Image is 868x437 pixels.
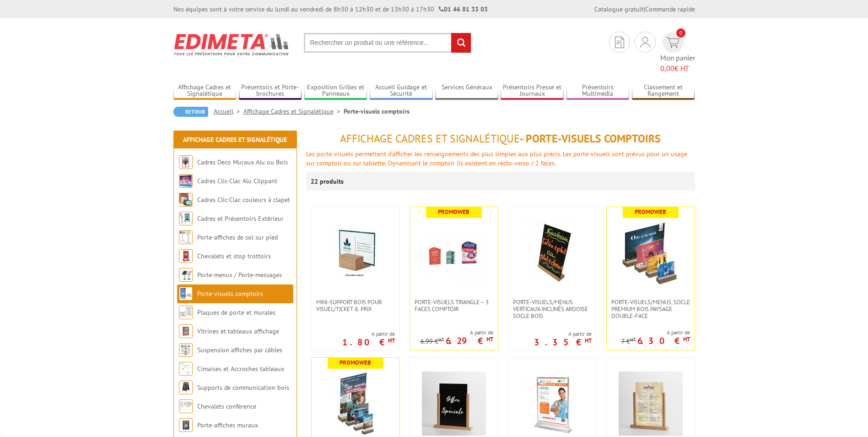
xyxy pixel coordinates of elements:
[666,37,679,48] img: devis rapide
[594,5,644,13] a: Catalogue gratuit
[312,299,399,312] a: Mini-support bois pour visuel/ticket & prix
[438,336,444,343] sup: HT
[179,287,193,300] img: Porte-visuels comptoirs
[388,337,395,344] sup: HT
[197,402,256,410] a: Chevalets conférence
[619,371,683,436] img: Porte-Visuels/Menus Plexiglass Verticaux Socle Bois 2 Montants
[197,271,282,279] a: Porte-menus / Porte-messages
[585,337,592,344] sup: HT
[197,308,275,317] a: Plaques de porte et murales
[173,27,290,61] img: Edimeta
[342,330,395,338] span: A partir de
[438,208,469,216] b: Promoweb
[197,421,258,429] a: Porte-affiches muraux
[243,107,344,115] a: Affichage Cadres et Signalétique
[683,335,690,343] sup: HT
[197,383,289,392] a: Supports de communication bois
[197,196,290,204] a: Cadres Clic-Clac couleurs à clapet
[611,299,690,319] span: PORTE-VISUELS/MENUS, SOCLE PREMIUM BOIS PAYSAGE DOUBLE-FACE
[197,158,288,166] a: Cadres Deco Muraux Alu ou Bois
[421,338,444,345] p: 6.99 €
[179,155,193,169] img: Cadres Deco Muraux Alu ou Bois
[513,299,592,319] span: Porte-Visuels/Menus verticaux-inclinés ardoise socle bois
[316,299,395,312] span: Mini-support bois pour visuel/ticket & prix
[179,249,193,263] img: Chevalets et stop trottoirs
[630,336,636,343] sup: HT
[621,338,636,345] p: 7 €
[632,83,695,98] a: Classement et Rangement
[660,64,674,73] span: 0,00
[323,371,388,436] img: PORTE-VISUELS/MENUS, SOCLE PREMIUM BOIS PORTRAIT DOUBLE-FACE
[342,339,395,345] p: 1.80 €
[179,306,193,319] img: Plaques de porte et murales
[179,381,193,394] img: Supports de communication bois
[214,107,243,115] a: Accueil
[660,63,695,74] span: € HT
[173,5,488,14] div: Nos équipes sont à votre service du lundi au vendredi de 8h30 à 12h30 et de 13h30 à 17h30
[179,418,193,432] img: Porte-affiches muraux
[635,208,666,216] b: Promoweb
[607,299,695,319] a: PORTE-VISUELS/MENUS, SOCLE PREMIUM BOIS PAYSAGE DOUBLE-FACE
[197,233,278,241] a: Porte-affiches de sol sur pied
[179,343,193,357] img: Suspension affiches par câbles
[197,290,263,298] a: Porte-visuels comptoirs
[304,83,367,98] a: Exposition Grilles et Panneaux
[197,346,282,354] a: Suspension affiches par câbles
[520,221,584,285] img: Porte-Visuels/Menus verticaux-inclinés ardoise socle bois
[340,359,371,366] b: Promoweb
[183,136,287,144] a: Affichage Cadres et Signalétique
[501,83,564,98] a: Présentoirs Presse et Journaux
[179,230,193,244] img: Porte-affiches de sol sur pied
[421,329,493,336] span: A partir de
[304,33,471,53] input: Rechercher un produit ou une référence...
[410,299,498,312] a: Porte-visuels triangle – 3 faces comptoir
[619,221,683,285] img: PORTE-VISUELS/MENUS, SOCLE PREMIUM BOIS PAYSAGE DOUBLE-FACE
[566,83,630,98] a: Présentoirs Multimédia
[486,335,493,343] sup: HT
[197,327,279,335] a: Vitrines et tableaux affichage
[615,37,624,48] img: devis rapide
[179,212,193,225] img: Cadres et Présentoirs Extérieur
[439,5,488,13] strong: 01 46 81 33 03
[197,177,277,185] a: Cadres Clic-Clac Alu Clippant
[534,339,592,345] p: 3.35 €
[645,5,695,13] a: Commande rapide
[173,83,237,98] a: Affichage Cadres et Signalétique
[676,28,685,38] span: 0
[323,221,388,285] img: Mini-support bois pour visuel/ticket & prix
[311,172,345,191] p: 22 produits
[344,107,410,116] li: Porte-visuels comptoirs
[197,252,271,260] a: Chevalets et stop trottoirs
[239,83,302,98] a: Présentoirs et Porte-brochures
[415,299,493,312] span: Porte-visuels triangle – 3 faces comptoir
[197,365,284,373] a: Cimaises et Accroches tableaux
[370,83,433,98] a: Accueil Guidage et Sécurité
[173,107,208,117] a: Retour
[621,329,690,336] span: A partir de
[179,324,193,338] img: Vitrines et tableaux affichage
[660,53,695,74] span: Mon panier
[508,299,596,319] a: Porte-Visuels/Menus verticaux-inclinés ardoise socle bois
[422,221,486,285] img: Porte-visuels triangle – 3 faces comptoir
[422,371,486,436] img: Porte-Visuels/Menus ARDOISE Socle Bois 2 Montants
[306,150,687,167] span: Les porte-visuels permettent d'afficher les renseignements des plus simples aux plus précis. Les ...
[534,330,592,338] span: A partir de
[446,338,493,344] p: 6.29 €
[451,33,471,53] input: rechercher
[179,268,193,282] img: Porte-menus / Porte-messages
[435,83,498,98] a: Services Généraux
[520,371,584,436] img: Porte-visuels, Porte-menus 2 faces
[179,193,193,207] img: Cadres Clic-Clac couleurs à clapet
[179,174,193,188] img: Cadres Clic-Clac Alu Clippant
[660,32,695,74] a: devis rapide 0 Mon panier 0,00€ HT
[197,214,284,223] a: Cadres et Présentoirs Extérieur
[306,133,695,145] h1: - Porte-visuels comptoirs
[637,338,690,344] p: 6.30 €
[594,5,695,14] div: |
[179,362,193,376] img: Cimaises et Accroches tableaux
[179,399,193,413] img: Chevalets conférence
[640,37,650,48] img: devis rapide
[340,131,520,146] span: Affichage Cadres et Signalétique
